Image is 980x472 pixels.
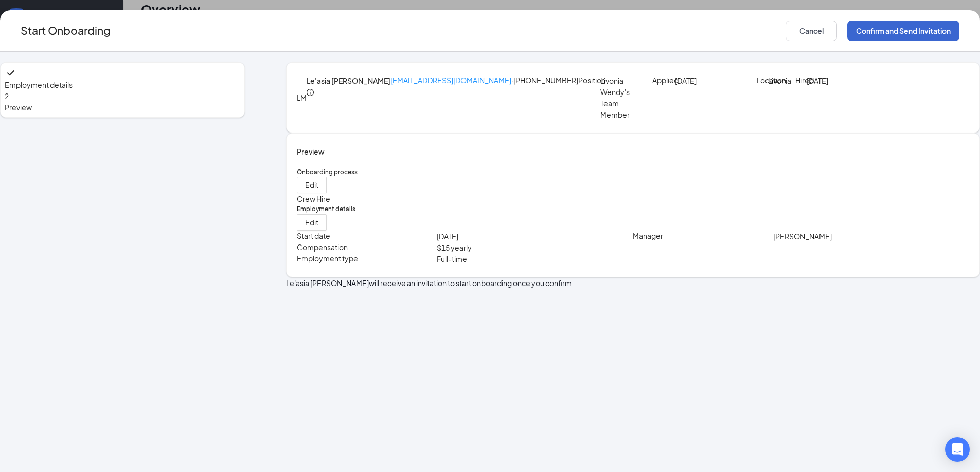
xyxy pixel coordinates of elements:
p: Full-time [437,253,633,265]
h4: Le'asia [PERSON_NAME] [307,75,390,86]
p: Manager [633,231,773,241]
p: Compensation [297,242,437,252]
h4: Preview [297,146,969,157]
p: Employment type [297,253,437,263]
p: $ 15 yearly [437,242,633,253]
div: LM [297,92,307,103]
p: Start date [297,231,437,241]
h5: Employment details [297,204,969,214]
button: Edit [297,177,327,193]
h3: Start Onboarding [21,22,111,39]
span: info-circle [307,89,314,96]
p: Livonia [768,75,791,86]
p: Position [578,75,600,85]
p: Location [757,75,769,85]
span: Crew Hire [297,194,330,203]
h5: Onboarding process [297,167,969,177]
p: [DATE] [675,75,720,86]
a: [EMAIL_ADDRESS][DOMAIN_NAME] [390,75,511,85]
svg: Checkmark [5,67,17,79]
p: Livonia Wendy's Team Member [600,75,645,120]
p: · [PHONE_NUMBER] [390,75,578,110]
div: Open Intercom Messenger [945,437,970,462]
button: Confirm and Send Invitation [847,21,959,41]
p: [PERSON_NAME] [773,231,969,242]
button: Edit [297,214,327,231]
span: Edit [305,217,318,228]
p: Le'asia [PERSON_NAME] will receive an invitation to start onboarding once you confirm. [286,277,980,289]
p: [DATE] [807,75,830,86]
p: Hired [795,75,807,85]
p: Applied [652,75,674,85]
span: 2 [5,91,9,101]
span: Preview [5,102,240,113]
span: Edit [305,180,318,190]
span: Employment details [5,79,240,90]
button: Cancel [786,21,837,41]
p: [DATE] [437,231,633,242]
